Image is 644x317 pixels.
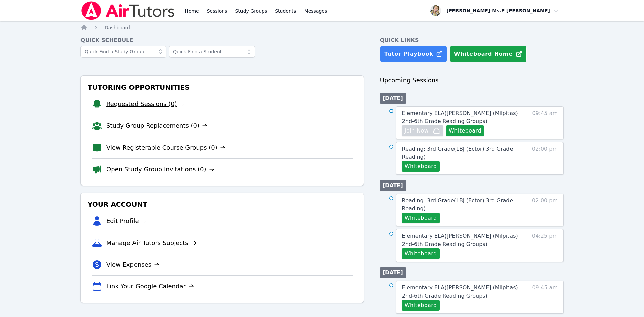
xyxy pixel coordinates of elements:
[80,36,364,44] h4: Quick Schedule
[106,260,159,269] a: View Expenses
[402,125,443,136] button: Join Now
[380,180,406,191] li: [DATE]
[80,1,175,20] img: Air Tutors
[402,110,518,124] span: Elementary ELA ( [PERSON_NAME] (Milpitas) 2nd-6th Grade Reading Groups )
[80,46,166,58] input: Quick Find a Study Group
[402,145,519,161] a: Reading: 3rd Grade(LBJ (Ector) 3rd Grade Reading)
[402,161,440,172] button: Whiteboard
[106,99,185,109] a: Requested Sessions (0)
[402,232,519,248] a: Elementary ELA([PERSON_NAME] (Milpitas) 2nd-6th Grade Reading Groups)
[402,197,513,212] span: Reading: 3rd Grade ( LBJ (Ector) 3rd Grade Reading )
[169,46,255,58] input: Quick Find a Student
[402,284,519,300] a: Elementary ELA([PERSON_NAME] (Milpitas) 2nd-6th Grade Reading Groups)
[80,24,563,31] nav: Breadcrumb
[402,300,440,311] button: Whiteboard
[446,125,484,136] button: Whiteboard
[380,36,563,44] h4: Quick Links
[405,127,429,135] span: Join Now
[106,121,207,130] a: Study Group Replacements (0)
[532,284,558,311] span: 09:45 am
[304,8,327,14] span: Messages
[86,198,358,210] h3: Your Account
[402,248,440,259] button: Whiteboard
[105,25,130,30] span: Dashboard
[106,238,197,248] a: Manage Air Tutors Subjects
[105,24,130,31] a: Dashboard
[402,213,440,223] button: Whiteboard
[532,197,558,223] span: 02:00 pm
[86,81,358,93] h3: Tutoring Opportunities
[380,267,406,278] li: [DATE]
[450,46,527,62] button: Whiteboard Home
[402,284,518,299] span: Elementary ELA ( [PERSON_NAME] (Milpitas) 2nd-6th Grade Reading Groups )
[532,232,558,259] span: 04:25 pm
[106,165,214,174] a: Open Study Group Invitations (0)
[106,216,147,226] a: Edit Profile
[106,143,225,152] a: View Registerable Course Groups (0)
[532,109,558,136] span: 09:45 am
[532,145,558,172] span: 02:00 pm
[380,93,406,104] li: [DATE]
[402,146,513,160] span: Reading: 3rd Grade ( LBJ (Ector) 3rd Grade Reading )
[402,233,518,247] span: Elementary ELA ( [PERSON_NAME] (Milpitas) 2nd-6th Grade Reading Groups )
[402,197,519,213] a: Reading: 3rd Grade(LBJ (Ector) 3rd Grade Reading)
[380,46,447,62] a: Tutor Playbook
[380,75,563,85] h3: Upcoming Sessions
[106,282,194,291] a: Link Your Google Calendar
[402,109,519,125] a: Elementary ELA([PERSON_NAME] (Milpitas) 2nd-6th Grade Reading Groups)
